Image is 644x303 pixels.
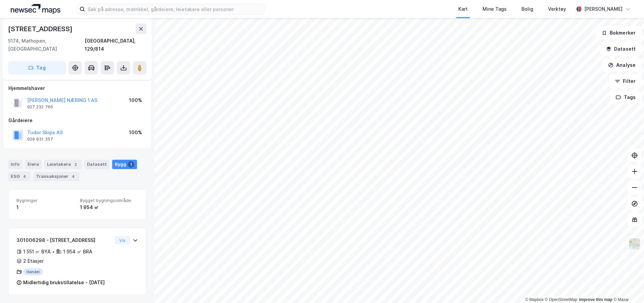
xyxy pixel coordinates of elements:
div: 1 954 ㎡ [80,203,138,211]
button: Datasett [600,42,641,56]
input: Søk på adresse, matrikkel, gårdeiere, leietakere eller personer [85,4,264,14]
div: ESG [8,172,31,181]
a: Improve this map [579,297,612,302]
div: [PERSON_NAME] [584,5,623,13]
a: Mapbox [525,297,544,302]
div: 2 [72,161,79,168]
span: Bygget bygningsområde [80,198,138,203]
div: Datasett [84,160,109,169]
img: Z [628,238,641,250]
button: Filter [609,74,641,88]
div: 4 [70,173,77,180]
div: Gårdeiere [8,116,146,124]
div: Mine Tags [482,5,507,13]
div: 1 954 ㎡ BRA [63,248,92,256]
div: 100% [129,129,142,137]
div: 1 [128,161,134,168]
div: 1 [16,203,75,211]
div: Hjemmelshaver [8,84,146,92]
div: 100% [129,96,142,104]
div: 4 [21,173,28,180]
div: 929 831 357 [27,137,53,142]
div: 301006298 - [STREET_ADDRESS] [16,236,112,244]
button: Tag [8,61,66,74]
div: Kontrollprogram for chat [610,271,644,303]
iframe: Chat Widget [610,271,644,303]
button: Vis [115,236,130,244]
button: Analyse [602,58,641,72]
div: Bolig [521,5,533,13]
div: Verktøy [548,5,566,13]
div: 2 Etasjer [23,257,44,265]
div: 927 232 766 [27,104,53,110]
button: Tags [610,91,641,104]
img: logo.a4113a55bc3d86da70a041830d287a7e.svg [11,4,60,14]
a: OpenStreetMap [545,297,578,302]
div: Midlertidig brukstillatelse - [DATE] [23,279,105,287]
div: [GEOGRAPHIC_DATA], 129/814 [85,37,146,53]
div: • [52,249,55,254]
div: 5174, Mathopen, [GEOGRAPHIC_DATA] [8,37,85,53]
div: Info [8,160,22,169]
button: Bokmerker [596,26,641,40]
div: [STREET_ADDRESS] [8,23,74,34]
div: Transaksjoner [33,172,79,181]
div: 1 551 ㎡ BYA [23,248,51,256]
div: Eiere [25,160,42,169]
span: Bygninger [16,198,75,203]
div: Kart [458,5,468,13]
div: Bygg [112,160,137,169]
div: Leietakere [44,160,82,169]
